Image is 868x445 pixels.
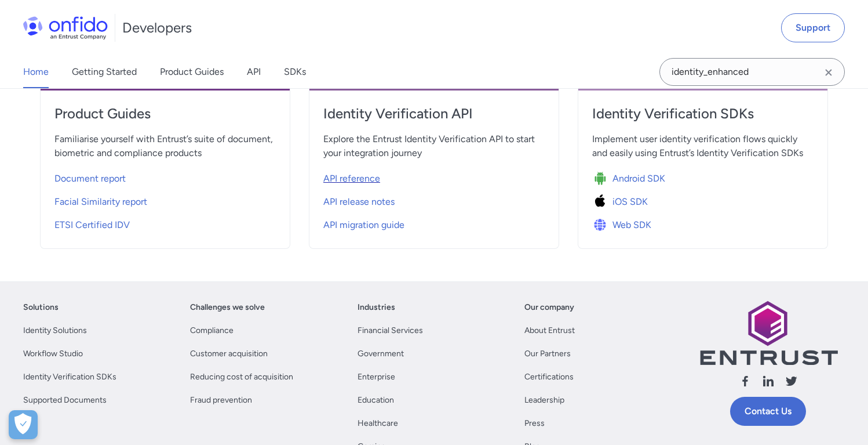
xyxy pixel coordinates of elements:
a: API reference [323,165,545,188]
div: Cookie Preferences [9,410,38,439]
a: Financial Services [358,324,423,338]
a: API release notes [323,188,545,211]
span: API migration guide [323,218,404,232]
a: Our company [524,301,574,314]
a: Product Guides [54,104,276,132]
a: Reducing cost of acquisition [190,370,293,384]
a: Contact Us [730,397,806,426]
span: Web SDK [612,218,651,232]
a: Support [781,13,845,42]
a: Facial Similarity report [54,188,276,211]
svg: Follow us X (Twitter) [785,374,798,388]
img: Icon iOS SDK [592,194,612,210]
a: Identity Verification API [323,104,545,132]
span: ETSI Certified IDV [54,218,130,232]
svg: Follow us linkedin [761,374,775,388]
a: Fraud prevention [190,393,252,407]
a: ETSI Certified IDV [54,211,276,234]
a: API [247,56,261,88]
h4: Product Guides [54,104,276,123]
span: Explore the Entrust Identity Verification API to start your integration journey [323,132,545,160]
span: Android SDK [612,172,665,186]
a: Icon Android SDKAndroid SDK [592,165,814,188]
a: Identity Solutions [23,324,87,338]
a: Our Partners [524,347,571,361]
a: Workflow Studio [23,347,83,361]
h4: Identity Verification API [323,104,545,123]
img: Onfido Logo [23,16,108,39]
span: API release notes [323,195,395,209]
a: Industries [358,301,395,314]
h1: Developers [122,19,192,37]
svg: Follow us facebook [738,374,752,388]
a: Healthcare [358,417,398,430]
span: Familiarise yourself with Entrust’s suite of document, biometric and compliance products [54,132,276,160]
a: Solutions [23,301,59,314]
span: Document report [54,172,126,186]
a: Compliance [190,324,234,338]
a: Follow us X (Twitter) [785,374,798,392]
a: Follow us linkedin [761,374,775,392]
a: API migration guide [323,211,545,234]
input: Onfido search input field [659,58,845,86]
a: Customer acquisition [190,347,268,361]
a: Getting Started [72,56,137,88]
a: Icon iOS SDKiOS SDK [592,188,814,211]
a: Product Guides [160,56,224,88]
a: Identity Verification SDKs [592,104,814,132]
img: Entrust logo [699,301,838,365]
a: Follow us facebook [738,374,752,392]
a: Government [358,347,404,361]
button: Open Preferences [9,410,38,439]
svg: Clear search field button [822,66,836,79]
a: Supported Documents [23,393,107,407]
span: iOS SDK [612,195,648,209]
a: Certifications [524,370,574,384]
a: Education [358,393,394,407]
a: Press [524,417,545,430]
a: Document report [54,165,276,188]
span: Facial Similarity report [54,195,147,209]
h4: Identity Verification SDKs [592,104,814,123]
a: Enterprise [358,370,395,384]
a: Home [23,56,49,88]
img: Icon Android SDK [592,171,612,187]
a: About Entrust [524,324,575,338]
a: Challenges we solve [190,301,265,314]
span: API reference [323,172,380,186]
a: Leadership [524,393,564,407]
a: Icon Web SDKWeb SDK [592,211,814,234]
img: Icon Web SDK [592,217,612,233]
a: Identity Verification SDKs [23,370,116,384]
a: SDKs [284,56,306,88]
span: Implement user identity verification flows quickly and easily using Entrust’s Identity Verificati... [592,132,814,160]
